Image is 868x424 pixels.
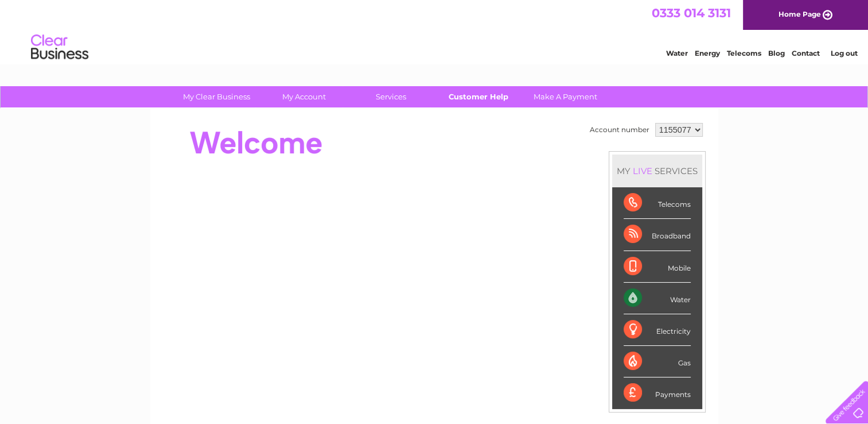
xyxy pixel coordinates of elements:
[727,49,761,57] a: Telecoms
[652,6,731,20] a: 0333 014 3131
[624,187,691,219] div: Telecoms
[792,49,820,57] a: Contact
[695,49,720,57] a: Energy
[30,30,89,65] img: logo.png
[830,49,857,57] a: Log out
[666,49,688,57] a: Water
[624,377,691,408] div: Payments
[630,165,655,176] div: LIVE
[587,120,652,140] td: Account number
[624,283,691,314] div: Water
[431,86,526,107] a: Customer Help
[624,219,691,250] div: Broadband
[612,155,702,187] div: MY SERVICES
[768,49,785,57] a: Blog
[518,86,613,107] a: Make A Payment
[624,251,691,283] div: Mobile
[169,86,264,107] a: My Clear Business
[256,86,351,107] a: My Account
[164,6,706,56] div: Clear Business is a trading name of Verastar Limited (registered in [GEOGRAPHIC_DATA] No. 3667643...
[344,86,438,107] a: Services
[624,346,691,377] div: Gas
[624,314,691,346] div: Electricity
